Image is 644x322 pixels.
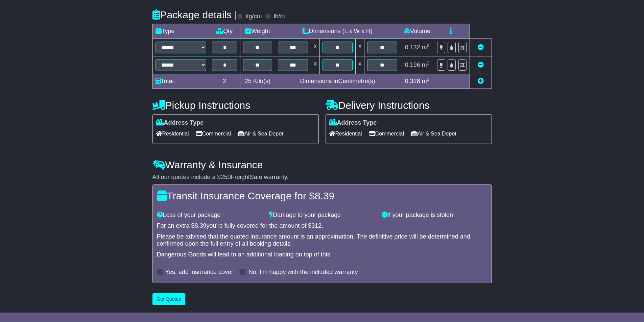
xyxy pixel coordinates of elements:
a: Remove this item [478,44,484,51]
label: Yes, add insurance cover [165,269,233,276]
td: 2 [209,74,240,89]
div: Damage to your package [266,212,378,219]
td: Kilo(s) [240,74,275,89]
span: m [422,44,430,51]
span: 312 [311,222,321,229]
span: Residential [329,128,362,139]
span: 0.328 [405,78,420,84]
span: m [422,78,430,84]
span: Air & Sea Depot [411,128,456,139]
sup: 3 [427,77,430,82]
span: m [422,61,430,68]
div: If your package is stolen [378,212,491,219]
h4: Delivery Instructions [326,100,492,111]
div: All our quotes include a $ FreightSafe warranty. [152,174,492,181]
span: Commercial [369,128,404,139]
div: Loss of your package [153,212,266,219]
div: Please be advised that the quoted insurance amount is an approximation. The definitive price will... [157,233,487,248]
td: Total [152,74,209,89]
span: Air & Sea Depot [238,128,283,139]
label: No, I'm happy with the included warranty [248,269,358,276]
td: Qty [209,24,240,39]
td: Dimensions in Centimetre(s) [275,74,400,89]
span: 0.132 [405,44,420,51]
td: Type [152,24,209,39]
label: kg/cm [245,13,262,20]
button: Get Quotes [152,293,186,305]
span: 0.196 [405,61,420,68]
td: x [311,39,319,56]
span: 250 [221,174,231,180]
span: 8.39 [315,190,334,201]
label: lb/in [273,13,285,20]
span: Commercial [196,128,231,139]
div: Dangerous Goods will lead to an additional loading on top of this. [157,251,487,258]
a: Add new item [478,78,484,84]
label: Address Type [156,119,204,127]
span: Residential [156,128,189,139]
h4: Transit Insurance Coverage for $ [157,190,487,201]
span: 8.39 [195,222,207,229]
td: x [356,56,364,74]
td: x [311,56,319,74]
sup: 3 [427,43,430,48]
td: Dimensions (L x W x H) [275,24,400,39]
span: 25 [245,78,252,84]
h4: Pickup Instructions [152,100,319,111]
h4: Warranty & Insurance [152,159,492,170]
h4: Package details | [152,9,237,20]
label: Address Type [329,119,377,127]
td: x [356,39,364,56]
td: Weight [240,24,275,39]
td: Volume [400,24,434,39]
a: Remove this item [478,61,484,68]
div: For an extra $ you're fully covered for the amount of $ . [157,222,487,230]
sup: 3 [427,60,430,66]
